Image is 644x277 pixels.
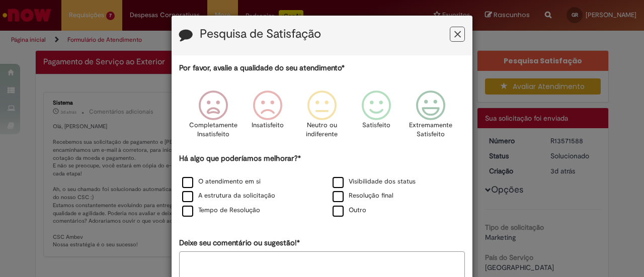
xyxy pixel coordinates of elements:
div: Completamente Insatisfeito [187,83,238,152]
p: Satisfeito [362,121,390,130]
div: Extremamente Satisfeito [405,83,456,152]
label: Tempo de Resolução [182,206,260,215]
div: Satisfeito [351,83,402,152]
p: Insatisfeito [252,121,284,130]
div: Insatisfeito [242,83,293,152]
p: Extremamente Satisfeito [409,121,452,139]
label: Pesquisa de Satisfação [200,28,321,41]
label: Por favor, avalie a qualidade do seu atendimento* [179,63,345,73]
p: Completamente Insatisfeito [189,121,237,139]
label: Deixe seu comentário ou sugestão!* [179,238,300,248]
label: Visibilidade dos status [333,177,416,187]
label: Outro [333,206,366,215]
label: A estrutura da solicitação [182,191,275,201]
p: Neutro ou indiferente [304,121,340,139]
div: Neutro ou indiferente [296,83,348,152]
div: Há algo que poderíamos melhorar?* [179,153,465,218]
label: O atendimento em si [182,177,261,187]
label: Resolução final [333,191,393,201]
